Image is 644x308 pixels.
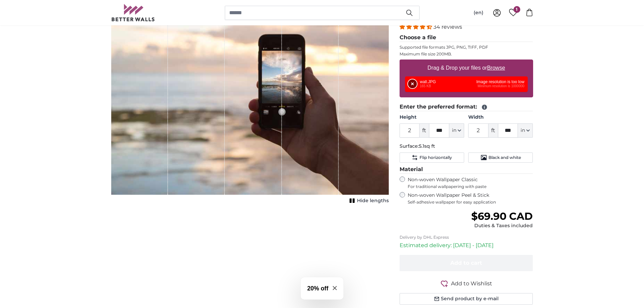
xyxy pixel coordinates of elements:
[400,103,533,111] legend: Enter the preferred format:
[400,152,464,163] button: Flip horizontally
[451,280,492,288] span: Add to Wishlist
[400,293,533,305] button: Send product by e-mail
[487,65,505,71] u: Browse
[357,197,389,204] span: Hide lengths
[420,123,429,138] span: ft
[468,114,533,121] label: Width
[408,176,533,189] label: Non-woven Wallpaper Classic
[471,222,533,229] div: Duties & Taxes included
[488,155,521,160] span: Black and white
[400,143,533,150] p: Surface:
[111,4,155,21] img: Betterwalls
[400,45,533,50] p: Supported file formats JPG, PNG, TIFF, PDF
[400,279,533,288] button: Add to Wishlist
[514,6,520,13] span: 1
[488,123,498,138] span: ft
[433,24,462,30] span: 34 reviews
[468,152,533,163] button: Black and white
[425,61,507,75] label: Drag & Drop your files or
[420,155,452,160] span: Flip horizontally
[408,184,533,189] span: For traditional wallpapering with paste
[400,235,533,240] p: Delivery by DHL Express
[521,127,525,134] span: in
[400,241,533,250] p: Estimated delivery: [DATE] - [DATE]
[449,123,464,138] button: in
[419,143,435,149] span: 5.1sq ft
[471,210,533,222] span: $69.90 CAD
[400,114,464,121] label: Height
[450,260,482,266] span: Add to cart
[408,192,533,205] label: Non-woven Wallpaper Peel & Stick
[400,165,533,174] legend: Material
[518,123,533,138] button: in
[452,127,456,134] span: in
[400,33,533,42] legend: Choose a file
[400,51,533,57] p: Maximum file size 200MB.
[348,196,389,206] button: Hide lengths
[468,7,489,19] button: (en)
[400,24,433,30] span: 4.32 stars
[400,255,533,271] button: Add to cart
[408,199,533,205] span: Self-adhesive wallpaper for easy application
